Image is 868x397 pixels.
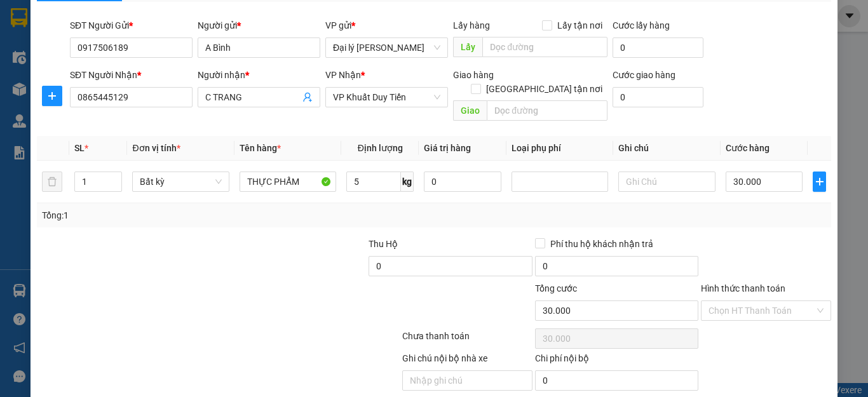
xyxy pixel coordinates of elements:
span: Giao hàng [453,70,494,80]
input: Ghi Chú [618,172,715,192]
div: VP gửi [325,18,448,32]
span: Thu Hộ [369,239,398,249]
button: plus [813,172,826,192]
span: Giao [453,100,487,121]
span: Lấy [453,37,482,57]
div: SĐT Người Gửi [70,18,193,32]
span: Tổng cước [535,283,577,293]
label: Cước lấy hàng [613,20,670,30]
label: Hình thức thanh toán [701,283,785,293]
span: Giá trị hàng [424,143,471,153]
span: Đại lý Nghi Hải [333,38,440,57]
div: Người nhận [198,68,320,82]
button: plus [42,86,62,106]
input: 0 [424,172,501,192]
span: Cước hàng [726,143,770,153]
span: VP Khuất Duy Tiến [333,88,440,107]
span: Lấy hàng [453,20,490,30]
div: Người gửi [198,18,320,32]
th: Ghi chú [613,136,720,161]
input: Dọc đường [487,100,607,121]
span: Lấy tận nơi [552,18,607,32]
span: Bất kỳ [140,172,221,191]
span: [GEOGRAPHIC_DATA] tận nơi [481,82,607,96]
input: Nhập ghi chú [402,370,532,391]
input: Cước lấy hàng [613,37,703,58]
div: SĐT Người Nhận [70,68,193,82]
span: plus [813,177,825,187]
span: SL [74,143,85,153]
button: delete [42,172,62,192]
span: Định lượng [358,143,403,153]
span: kg [401,172,414,192]
span: plus [43,91,62,101]
div: Chi phí nội bộ [535,351,698,370]
span: user-add [302,92,313,102]
div: Chưa thanh toán [401,329,534,351]
input: VD: Bàn, Ghế [240,172,336,192]
th: Loại phụ phí [506,136,613,161]
input: Cước giao hàng [613,87,703,107]
span: Tên hàng [240,143,281,153]
div: Ghi chú nội bộ nhà xe [402,351,532,370]
input: Dọc đường [482,37,607,57]
span: Đơn vị tính [132,143,180,153]
span: VP Nhận [325,70,361,80]
label: Cước giao hàng [613,70,675,80]
div: Tổng: 1 [42,208,336,222]
span: Phí thu hộ khách nhận trả [545,237,658,251]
